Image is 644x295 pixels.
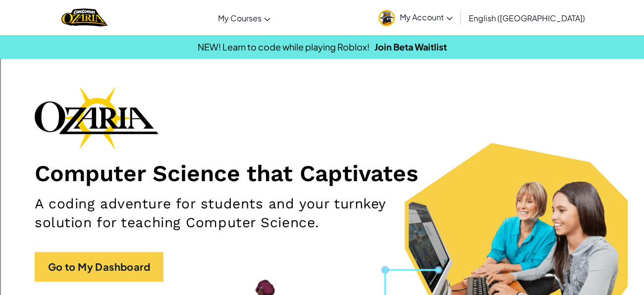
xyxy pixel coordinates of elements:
img: Home [61,7,107,28]
a: English ([GEOGRAPHIC_DATA]) [464,4,590,31]
h1: Computer Science that Captivates [35,159,609,187]
a: Join Beta Waitlist [375,41,447,52]
img: Ozaria branding logo [35,86,159,149]
a: My Courses [213,4,275,31]
span: NEW! Learn to code while playing Roblox! [198,41,370,52]
span: My Courses [218,13,262,23]
a: Ozaria by CodeCombat logo [61,7,107,28]
a: My Account [374,2,458,33]
h2: A coding adventure for students and your turnkey solution for teaching Computer Science. [35,195,420,232]
span: My Account [400,12,453,22]
span: English ([GEOGRAPHIC_DATA]) [469,13,585,23]
a: Go to My Dashboard [35,252,163,282]
img: avatar [378,10,395,26]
